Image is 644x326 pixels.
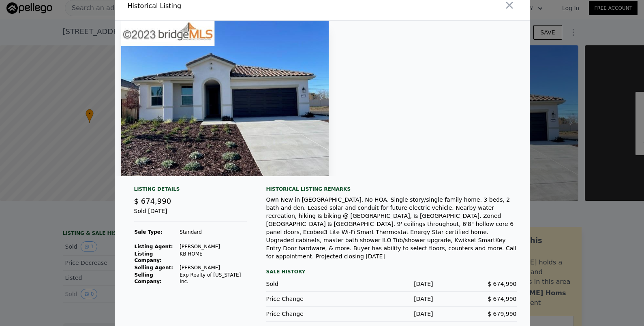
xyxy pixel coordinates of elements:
strong: Listing Agent: [135,244,173,249]
strong: Listing Company: [135,251,162,263]
div: Listing Details [134,186,247,196]
td: KB HOME [179,250,246,264]
td: Standard [179,228,246,236]
div: [DATE] [350,310,433,318]
strong: Sale Type: [135,229,163,235]
div: Price Change [266,295,350,303]
div: [DATE] [350,295,433,303]
div: Historical Listing [128,1,319,11]
span: $ 679,990 [488,311,516,317]
span: $ 674,990 [488,296,516,302]
img: Property Img [121,21,329,176]
td: [PERSON_NAME] [179,243,246,250]
span: $ 674,990 [134,197,171,205]
strong: Selling Company: [135,272,162,284]
strong: Selling Agent: [135,265,173,271]
span: $ 674,990 [488,281,516,287]
td: Exp Realty of [US_STATE] Inc. [179,271,246,285]
div: Price Change [266,310,350,318]
div: Historical Listing remarks [266,186,517,192]
div: Own New in [GEOGRAPHIC_DATA]. No HOA. Single story/single family home. 3 beds, 2 bath and den. Le... [266,196,517,260]
div: Sold [266,280,350,288]
td: [PERSON_NAME] [179,264,246,271]
div: Sale History [266,267,517,277]
div: [DATE] [350,280,433,288]
div: Sold [DATE] [134,207,247,222]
